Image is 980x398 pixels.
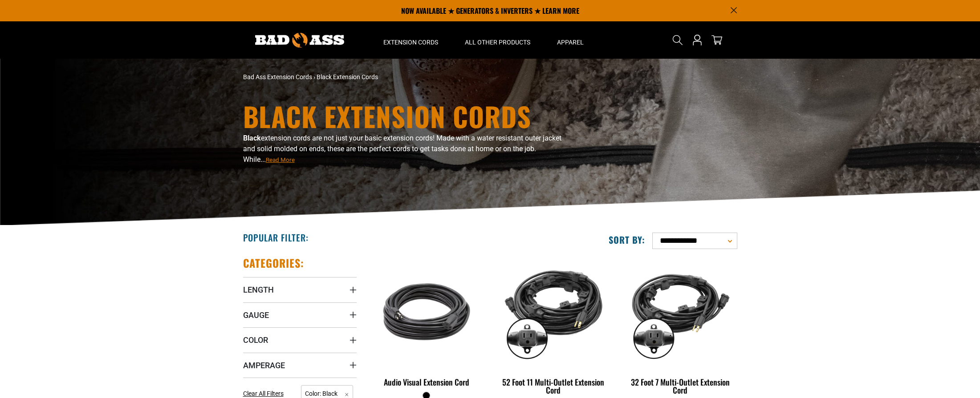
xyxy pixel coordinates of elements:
[317,73,378,80] span: Black Extension Cords
[623,378,737,394] div: 32 Foot 7 Multi-Outlet Extension Cord
[370,256,484,391] a: black Audio Visual Extension Cord
[243,390,284,397] span: Clear All Filters
[243,134,561,164] span: extension cords are not just your basic extension cords! Made with a water resistant outer jacket...
[243,285,274,295] span: Length
[243,277,357,302] summary: Length
[671,33,685,47] summary: Search
[624,261,736,363] img: black
[370,21,451,59] summary: Extension Cords
[301,389,353,398] a: Color: Black
[497,261,610,363] img: black
[451,21,544,59] summary: All Other Products
[243,72,568,82] nav: breadcrumbs
[243,256,305,270] h2: Categories:
[557,38,584,46] span: Apparel
[544,21,597,59] summary: Apparel
[243,103,568,129] h1: Black Extension Cords
[609,234,645,245] label: Sort by:
[243,353,357,378] summary: Amperage
[465,38,530,46] span: All Other Products
[266,157,295,163] span: Read More
[243,73,312,80] a: Bad Ass Extension Cords
[370,261,483,363] img: black
[243,134,261,142] b: Black
[370,378,484,386] div: Audio Visual Extension Cord
[243,335,268,345] span: Color
[255,33,344,48] img: Bad Ass Extension Cords
[243,360,285,370] span: Amperage
[313,73,315,80] span: ›
[243,302,357,327] summary: Gauge
[243,232,309,243] h2: Popular Filter:
[496,378,610,394] div: 52 Foot 11 Multi-Outlet Extension Cord
[243,327,357,352] summary: Color
[383,38,438,46] span: Extension Cords
[243,310,269,320] span: Gauge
